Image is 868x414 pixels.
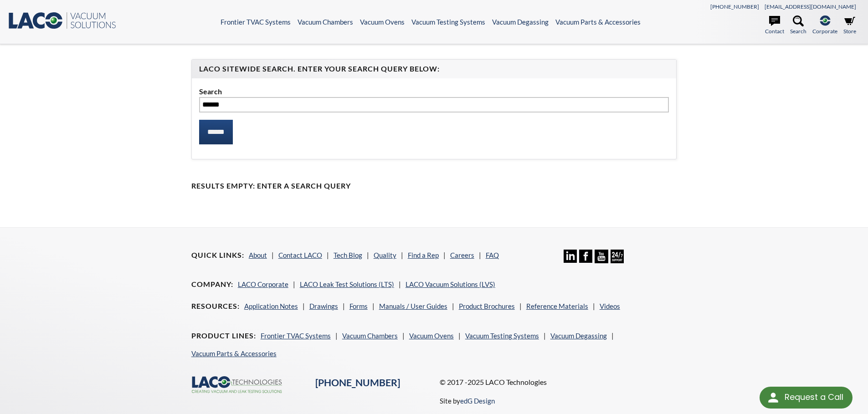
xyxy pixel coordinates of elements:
[199,86,669,97] label: Search
[611,256,624,265] a: 24/7 Support
[298,18,353,26] a: Vacuum Chambers
[766,390,781,405] img: round button
[440,376,677,388] p: © 2017 -2025 LACO Technologies
[526,302,588,310] a: Reference Materials
[765,15,784,36] a: Contact
[785,387,843,408] div: Request a Call
[843,15,856,36] a: Store
[379,302,447,310] a: Manuals / User Guides
[191,250,244,260] h4: Quick Links
[191,349,277,358] a: Vacuum Parts & Accessories
[790,15,806,36] a: Search
[261,332,331,340] a: Frontier TVAC Systems
[710,3,759,10] a: [PHONE_NUMBER]
[342,332,398,340] a: Vacuum Chambers
[459,302,515,310] a: Product Brochures
[486,251,499,259] a: FAQ
[409,332,454,340] a: Vacuum Ovens
[611,250,624,263] img: 24/7 Support Icon
[238,280,288,288] a: LACO Corporate
[278,251,322,259] a: Contact LACO
[360,18,405,26] a: Vacuum Ovens
[300,280,394,288] a: LACO Leak Test Solutions (LTS)
[460,397,495,405] a: edG Design
[765,3,856,10] a: [EMAIL_ADDRESS][DOMAIN_NAME]
[600,302,620,310] a: Videos
[191,331,256,341] h4: Product Lines
[191,280,233,289] h4: Company
[440,395,495,406] p: Site by
[199,64,669,74] h4: LACO Sitewide Search. Enter your Search Query Below:
[550,332,607,340] a: Vacuum Degassing
[334,251,362,259] a: Tech Blog
[465,332,539,340] a: Vacuum Testing Systems
[315,377,400,388] a: [PHONE_NUMBER]
[760,387,853,409] div: Request a Call
[450,251,474,259] a: Careers
[349,302,368,310] a: Forms
[406,280,495,288] a: LACO Vacuum Solutions (LVS)
[191,302,240,311] h4: Resources
[408,251,439,259] a: Find a Rep
[249,251,267,259] a: About
[309,302,338,310] a: Drawings
[411,18,485,26] a: Vacuum Testing Systems
[221,18,291,26] a: Frontier TVAC Systems
[492,18,549,26] a: Vacuum Degassing
[244,302,298,310] a: Application Notes
[191,181,677,191] h4: Results Empty: Enter a Search Query
[555,18,641,26] a: Vacuum Parts & Accessories
[374,251,396,259] a: Quality
[812,27,837,36] span: Corporate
